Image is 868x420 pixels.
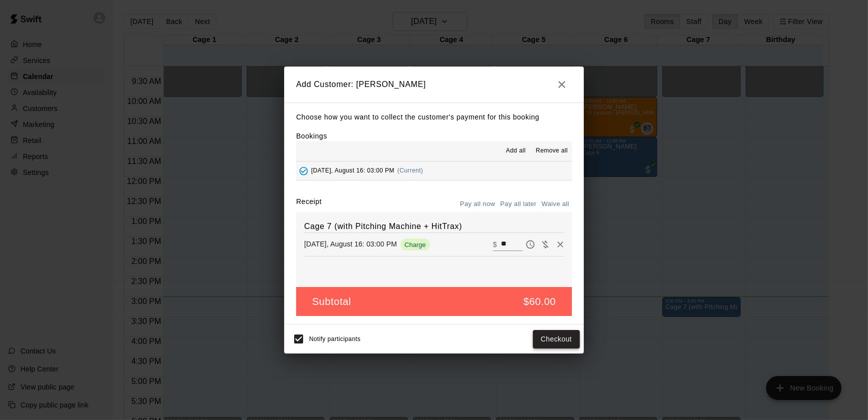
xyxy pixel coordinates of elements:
h5: $60.00 [523,295,556,308]
p: $ [493,239,497,249]
button: Remove [553,237,568,252]
h2: Add Customer: [PERSON_NAME] [284,66,584,102]
button: Waive all [539,196,572,212]
p: Choose how you want to collect the customer's payment for this booking [296,111,572,123]
p: [DATE], August 16: 03:00 PM [304,239,397,249]
span: Add all [506,146,526,156]
span: (Current) [398,167,424,174]
span: [DATE], August 16: 03:00 PM [311,167,395,174]
button: Checkout [533,330,580,348]
h6: Cage 7 (with Pitching Machine + HitTrax) [304,220,564,233]
span: Remove all [536,146,568,156]
h5: Subtotal [312,295,351,308]
button: Added - Collect Payment [296,163,311,178]
button: Add all [500,143,532,159]
span: Notify participants [309,336,361,343]
span: Waive payment [538,239,553,248]
label: Receipt [296,196,322,212]
button: Pay all now [457,196,498,212]
span: Pay later [523,239,538,248]
span: Charge [401,241,430,248]
button: Remove all [532,143,572,159]
button: Added - Collect Payment[DATE], August 16: 03:00 PM(Current) [296,161,572,180]
label: Bookings [296,132,327,140]
button: Pay all later [498,196,539,212]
